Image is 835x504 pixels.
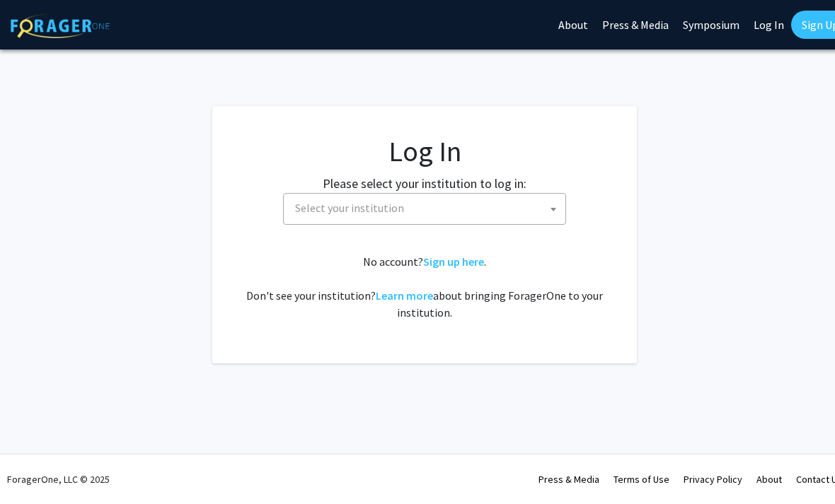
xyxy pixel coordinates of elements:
[7,455,110,504] div: ForagerOne, LLC © 2025
[376,288,433,303] a: Learn more about bringing ForagerOne to your institution
[295,201,404,215] span: Select your institution
[241,253,609,321] div: No account? . Don't see your institution? about bringing ForagerOne to your institution.
[423,254,484,269] a: Sign up here
[756,473,782,486] a: About
[11,13,110,38] img: ForagerOne Logo
[614,473,669,486] a: Terms of Use
[684,473,742,486] a: Privacy Policy
[323,174,526,193] label: Please select your institution to log in:
[539,473,599,486] a: Press & Media
[283,193,566,225] span: Select your institution
[241,134,609,168] h1: Log In
[289,194,565,223] span: Select your institution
